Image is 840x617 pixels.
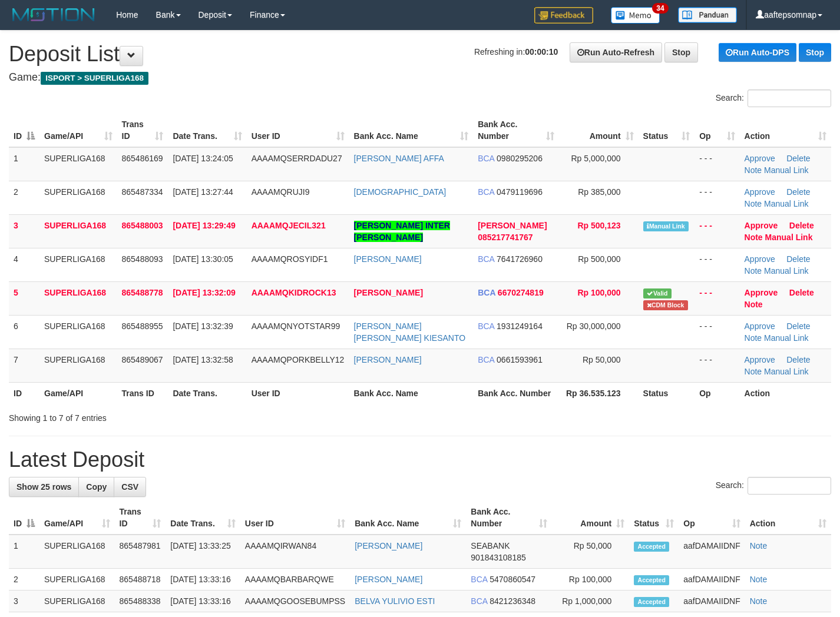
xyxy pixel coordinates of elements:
[173,321,233,331] span: [DATE] 13:32:39
[354,221,450,242] a: [PERSON_NAME] INTER [PERSON_NAME]
[764,333,809,343] a: Manual Link
[639,382,695,404] th: Status
[354,187,447,197] a: [DEMOGRAPHIC_DATA]
[173,154,233,163] span: [DATE] 13:24:05
[498,288,544,297] span: Copy 6670274819 to clipboard
[115,569,166,591] td: 865488718
[39,315,117,349] td: SUPERLIGA168
[639,114,695,147] th: Status: activate to sort column ascending
[765,233,813,242] a: Manual Link
[478,233,533,242] span: Copy 085217741767 to clipboard
[354,154,444,163] a: [PERSON_NAME] AFFA
[478,321,494,331] span: BCA
[745,154,775,163] a: Approve
[39,181,117,214] td: SUPERLIGA168
[9,477,79,497] a: Show 25 rows
[745,221,778,230] a: Approve
[9,147,39,181] td: 1
[745,199,762,208] a: Note
[525,47,558,57] strong: 00:00:10
[9,349,39,382] td: 7
[750,575,768,584] a: Note
[247,114,349,147] th: User ID: activate to sort column ascending
[552,569,629,591] td: Rp 100,000
[478,187,494,197] span: BCA
[799,43,831,62] a: Stop
[478,221,547,230] span: [PERSON_NAME]
[745,165,762,175] a: Note
[497,355,543,364] span: Copy 0661593961 to clipboard
[240,535,350,569] td: AAAAMQIRWAN84
[570,42,662,62] a: Run Auto-Refresh
[583,355,621,364] span: Rp 50,000
[166,501,240,535] th: Date Trans.: activate to sort column ascending
[168,382,246,404] th: Date Trans.
[117,382,168,404] th: Trans ID
[643,300,688,310] span: Transfer CDM blocked
[9,281,39,315] td: 5
[789,288,814,297] a: Delete
[39,214,117,248] td: SUPERLIGA168
[252,254,328,264] span: AAAAMQROSYIDF1
[786,154,810,163] a: Delete
[122,321,163,331] span: 865488955
[764,367,809,376] a: Manual Link
[9,181,39,214] td: 2
[9,535,39,569] td: 1
[750,541,768,550] a: Note
[114,477,146,497] a: CSV
[786,321,810,331] a: Delete
[679,569,745,591] td: aafDAMAIIDNF
[552,591,629,612] td: Rp 1,000,000
[252,355,345,364] span: AAAAMQPORKBELLY12
[349,382,474,404] th: Bank Acc. Name
[354,355,422,364] a: [PERSON_NAME]
[122,154,163,163] span: 865486169
[9,114,39,147] th: ID: activate to sort column descending
[745,300,763,309] a: Note
[745,321,775,331] a: Approve
[478,154,494,163] span: BCA
[534,7,593,24] img: Feedback.jpg
[748,477,831,495] input: Search:
[478,288,495,297] span: BCA
[9,72,831,84] h4: Game:
[490,575,535,584] span: Copy 5470860547 to clipboard
[577,288,620,297] span: Rp 100,000
[567,321,621,331] span: Rp 30,000,000
[764,266,809,276] a: Manual Link
[786,254,810,264] a: Delete
[497,321,543,331] span: Copy 1931249164 to clipboard
[695,147,739,181] td: - - -
[166,569,240,591] td: [DATE] 13:33:16
[9,6,98,24] img: MOTION_logo.png
[478,254,494,264] span: BCA
[354,288,423,297] a: [PERSON_NAME]
[166,591,240,612] td: [DATE] 13:33:16
[122,221,163,230] span: 865488003
[350,501,466,535] th: Bank Acc. Name: activate to sort column ascending
[679,535,745,569] td: aafDAMAIIDNF
[643,221,689,231] span: Manually Linked
[745,355,775,364] a: Approve
[39,382,117,404] th: Game/API
[252,154,342,163] span: AAAAMQSERRDADU27
[39,535,115,569] td: SUPERLIGA168
[497,254,543,264] span: Copy 7641726960 to clipboard
[474,47,558,57] span: Refreshing in:
[122,187,163,197] span: 865487334
[695,315,739,349] td: - - -
[473,114,559,147] th: Bank Acc. Number: activate to sort column ascending
[740,382,831,404] th: Action
[745,288,778,297] a: Approve
[559,382,638,404] th: Rp 36.535.123
[9,214,39,248] td: 3
[355,575,422,584] a: [PERSON_NAME]
[122,254,163,264] span: 865488093
[664,42,698,62] a: Stop
[789,221,814,230] a: Delete
[478,355,494,364] span: BCA
[121,482,138,492] span: CSV
[247,382,349,404] th: User ID
[740,114,831,147] th: Action: activate to sort column ascending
